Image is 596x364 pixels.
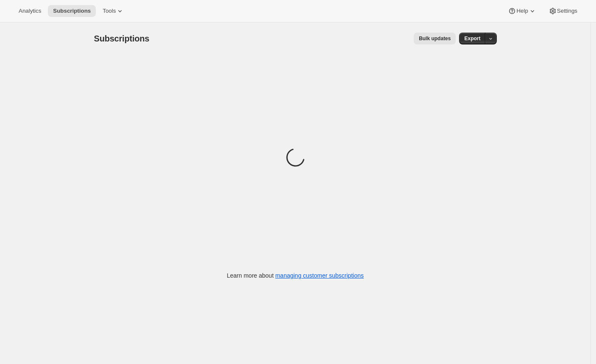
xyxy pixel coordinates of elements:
span: Bulk updates [419,35,451,42]
button: Subscriptions [48,5,96,17]
span: Analytics [19,8,41,14]
button: Analytics [14,5,46,17]
span: Tools [103,8,116,14]
span: Help [516,8,528,14]
p: Learn more about [227,271,364,280]
button: Export [459,33,485,44]
button: Bulk updates [414,33,456,44]
button: Help [503,5,541,17]
a: managing customer subscriptions [275,272,364,279]
button: Tools [97,5,129,17]
span: Subscriptions [53,8,91,14]
span: Subscriptions [94,34,150,43]
button: Settings [543,5,582,17]
span: Settings [557,8,577,14]
span: Export [464,35,480,42]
